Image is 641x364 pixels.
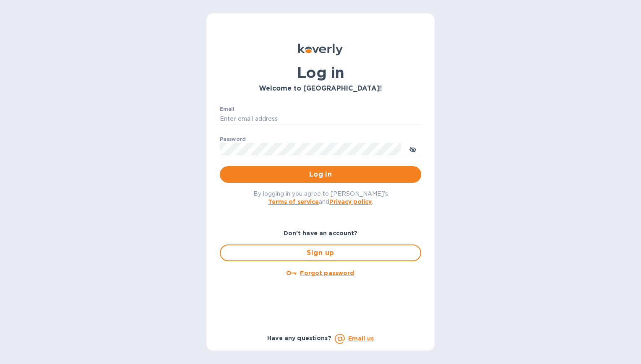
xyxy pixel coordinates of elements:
[220,107,235,112] label: Email
[268,198,319,205] a: Terms of service
[298,44,343,55] img: Koverly
[267,335,331,341] b: Have any questions?
[253,190,388,205] span: By logging in you agree to [PERSON_NAME]'s and .
[220,244,421,261] button: Sign up
[284,230,358,237] b: Don't have an account?
[300,270,354,276] u: Forgot password
[220,166,421,183] button: Log in
[404,140,421,157] button: toggle password visibility
[329,198,372,205] a: Privacy policy
[220,113,421,125] input: Enter email address
[220,137,245,142] label: Password
[348,335,374,342] a: Email us
[227,248,414,258] span: Sign up
[220,64,421,81] h1: Log in
[227,169,414,179] span: Log in
[220,85,421,93] h3: Welcome to [GEOGRAPHIC_DATA]!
